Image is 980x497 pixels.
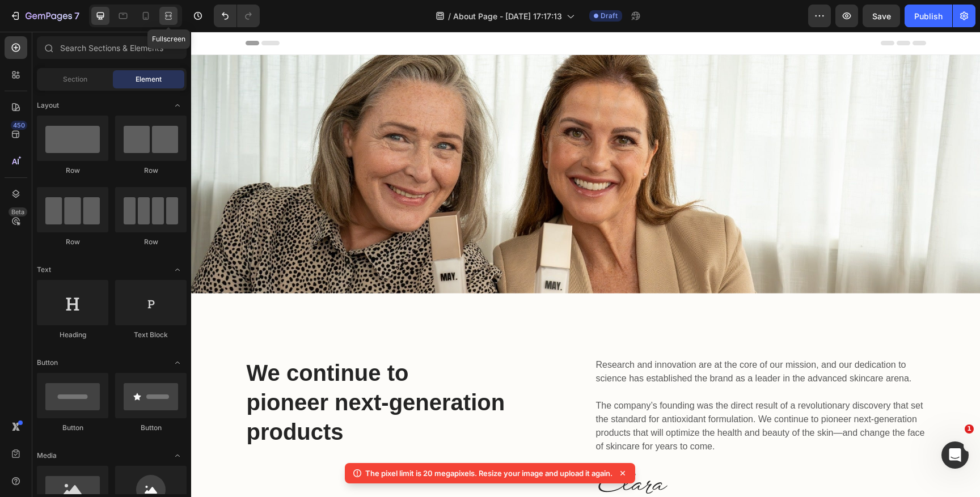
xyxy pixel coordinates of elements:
div: Text Block [115,330,187,340]
div: Row [115,165,187,176]
span: Element [136,74,162,84]
div: Button [115,423,187,433]
div: Row [115,237,187,247]
span: Toggle open [168,354,187,372]
div: Beta [9,207,27,216]
span: Save [872,11,891,21]
span: Section [63,74,87,84]
p: The pixel limit is 20 megapixels. Resize your image and upload it again. [365,468,612,479]
span: Toggle open [168,96,187,114]
img: Alt Image [404,441,476,462]
span: About Page - [DATE] 17:17:13 [453,10,562,22]
p: Research and innovation are at the core of our mission, and our dedication to science has establi... [405,326,734,422]
span: Draft [601,11,618,21]
button: Publish [905,5,952,27]
span: Button [37,358,58,368]
div: Undo/Redo [214,5,260,27]
div: 450 [11,121,27,130]
span: Layout [37,100,59,111]
span: Toggle open [168,447,187,465]
div: Row [37,165,108,176]
span: / [448,10,451,22]
div: Row [37,237,108,247]
span: Text [37,265,51,275]
iframe: Design area [191,32,980,497]
div: Heading [37,330,108,340]
div: Publish [914,10,943,22]
span: Media [37,451,57,461]
p: 7 [74,9,79,23]
button: 7 [5,5,85,27]
span: 1 [965,424,974,434]
div: Button [37,423,108,433]
span: Toggle open [168,261,187,279]
input: Search Sections & Elements [37,36,187,59]
button: Save [863,5,900,27]
iframe: Intercom live chat [941,441,969,469]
